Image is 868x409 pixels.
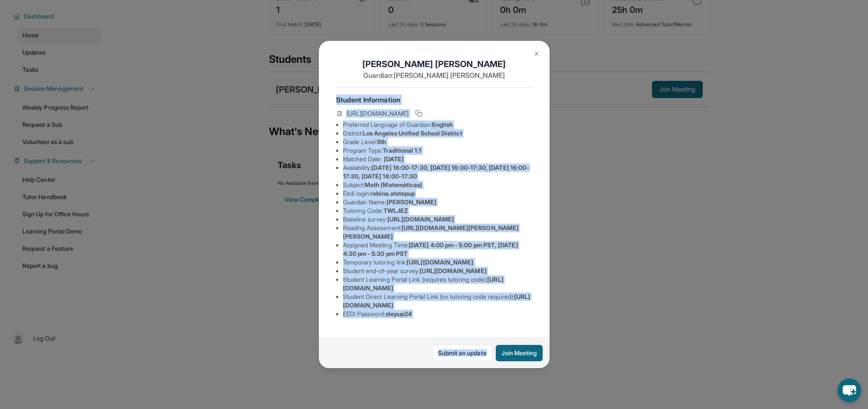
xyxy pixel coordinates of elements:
p: Guardian: [PERSON_NAME] [PERSON_NAME] [336,70,532,80]
h1: [PERSON_NAME] [PERSON_NAME] [336,58,532,70]
span: Math (Matemáticas) [364,181,422,188]
li: Student end-of-year survey : [343,267,532,275]
span: stepup24 [386,310,412,317]
h4: Student Information [336,95,532,105]
li: Reading Assessment : [343,224,532,241]
button: chat-button [837,378,861,402]
span: English [432,121,453,128]
span: [URL][DOMAIN_NAME] [420,267,486,274]
li: Grade Level: [343,138,532,146]
span: robina.atstepup [371,190,415,197]
li: Student Learning Portal Link (requires tutoring code) : [343,275,532,292]
a: Submit an update [432,345,492,361]
img: Close Icon [533,50,540,57]
button: Copy link [414,108,424,119]
li: Availability: [343,163,532,181]
span: [DATE] [384,155,404,163]
span: Traditional 1:1 [383,147,421,154]
span: [PERSON_NAME] [386,198,437,206]
li: Baseline survey : [343,215,532,224]
li: EEDI Password : [343,310,532,318]
li: Tutoring Code : [343,206,532,215]
span: 5th [377,138,386,145]
li: Eedi login : [343,189,532,198]
span: [URL][DOMAIN_NAME][PERSON_NAME][PERSON_NAME] [343,224,519,240]
span: [URL][DOMAIN_NAME] [346,109,408,118]
span: [DATE] 16:00-17:30, [DATE] 16:00-17:30, [DATE] 16:00-17:30, [DATE] 16:00-17:30 [343,164,529,180]
li: District: [343,129,532,138]
li: Preferred Language of Guardian: [343,120,532,129]
li: Program Type: [343,146,532,155]
li: Subject : [343,181,532,189]
li: Temporary tutoring link : [343,258,532,267]
li: Assigned Meeting Time : [343,241,532,258]
li: Student Direct Learning Portal Link (no tutoring code required) : [343,292,532,310]
span: [URL][DOMAIN_NAME] [407,258,473,266]
span: TWLJEZ [383,207,408,214]
button: Join Meeting [496,345,543,361]
li: Guardian Name : [343,198,532,206]
span: Los Angeles Unified School District [363,129,462,137]
span: [URL][DOMAIN_NAME] [387,215,454,223]
span: [DATE] 4:00 pm - 5:00 pm PST, [DATE] 4:30 pm - 5:30 pm PST [343,241,518,257]
li: Matched Date: [343,155,532,163]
